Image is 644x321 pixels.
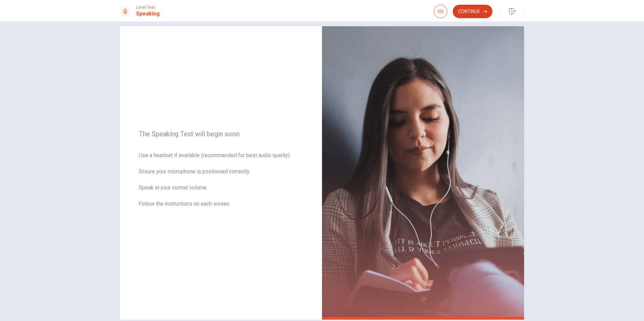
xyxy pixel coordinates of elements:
[453,5,492,18] button: Continue
[136,5,160,10] span: Level Test
[139,130,303,138] span: The Speaking Test will begin soon.
[322,26,524,320] img: speaking intro
[136,10,160,18] h1: Speaking
[139,151,303,216] span: Use a headset if available (recommended for best audio quality). Ensure your microphone is positi...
